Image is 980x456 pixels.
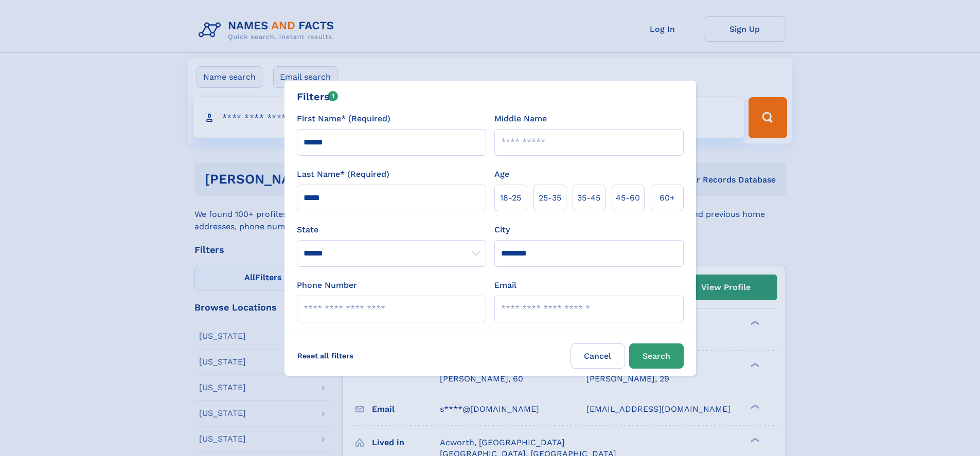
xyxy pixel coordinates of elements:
label: Age [494,168,509,180]
label: Email [494,279,516,291]
label: Cancel [571,343,625,369]
label: Reset all filters [291,343,360,368]
label: State [297,224,486,236]
label: Last Name* (Required) [297,168,389,180]
span: 25‑35 [539,192,561,204]
label: Middle Name [494,113,547,125]
span: 18‑25 [500,192,521,204]
label: First Name* (Required) [297,113,390,125]
span: 35‑45 [577,192,600,204]
button: Search [629,343,684,369]
label: Phone Number [297,279,357,291]
div: Filters [297,89,338,104]
label: City [494,224,510,236]
span: 45‑60 [616,192,640,204]
span: 60+ [660,192,675,204]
